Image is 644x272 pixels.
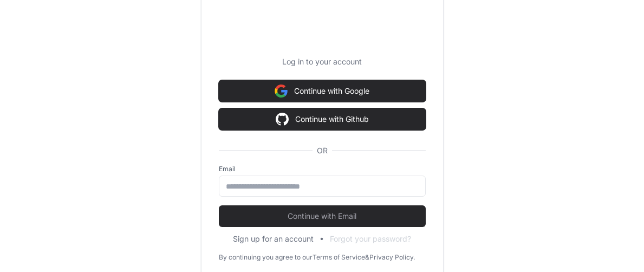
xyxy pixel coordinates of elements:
img: Sign in with google [276,108,289,130]
span: Continue with Email [219,211,426,222]
div: & [365,253,369,262]
button: Continue with Google [219,80,426,102]
a: Privacy Policy. [369,253,415,262]
button: Continue with Github [219,108,426,130]
button: Continue with Email [219,205,426,227]
p: Log in to your account [219,56,426,67]
span: OR [313,145,332,156]
label: Email [219,165,426,173]
div: By continuing you agree to our [219,253,313,262]
button: Forgot your password? [330,234,411,244]
img: Sign in with google [275,80,288,102]
button: Sign up for an account [233,234,314,244]
a: Terms of Service [313,253,365,262]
